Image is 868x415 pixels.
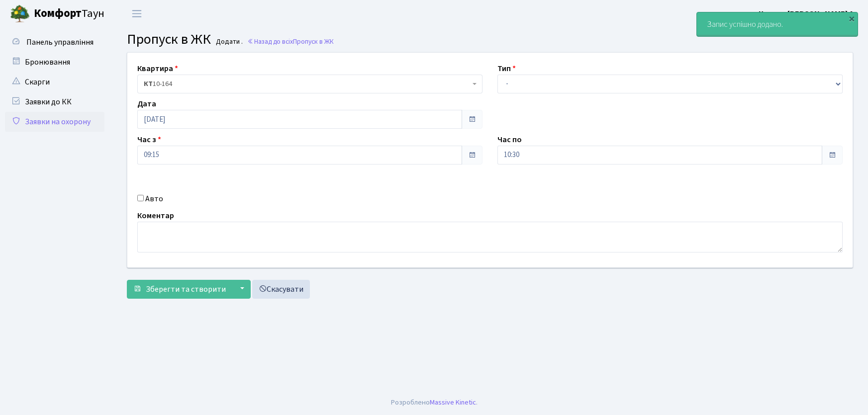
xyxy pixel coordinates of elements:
a: Панель управління [5,32,104,52]
label: Коментар [137,210,174,222]
div: × [847,13,857,23]
span: <b>КТ</b>&nbsp;&nbsp;&nbsp;&nbsp;10-164 [144,79,470,89]
a: Цитрус [PERSON_NAME] А. [759,8,856,20]
a: Скарги [5,72,104,92]
a: Назад до всіхПропуск в ЖК [247,37,334,46]
small: Додати . [214,38,243,46]
b: КТ [144,79,153,89]
span: Панель управління [26,37,94,48]
label: Авто [145,193,163,205]
span: Таун [34,5,104,22]
button: Зберегти та створити [127,280,232,299]
label: Час по [497,134,522,146]
div: Розроблено . [391,397,478,408]
label: Дата [137,98,156,110]
a: Скасувати [252,280,310,299]
span: <b>КТ</b>&nbsp;&nbsp;&nbsp;&nbsp;10-164 [137,75,482,93]
label: Квартира [137,63,178,75]
a: Massive Kinetic [430,397,476,408]
span: Пропуск в ЖК [293,37,334,46]
label: Час з [137,134,161,146]
button: Переключити навігацію [124,5,149,22]
a: Заявки до КК [5,92,104,112]
img: logo.png [10,4,30,24]
a: Заявки на охорону [5,112,104,132]
b: Цитрус [PERSON_NAME] А. [759,8,856,19]
b: Комфорт [34,5,82,21]
span: Зберегти та створити [146,284,226,295]
div: Запис успішно додано. [697,12,858,36]
a: Бронювання [5,52,104,72]
span: Пропуск в ЖК [127,29,211,49]
label: Тип [497,63,516,75]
